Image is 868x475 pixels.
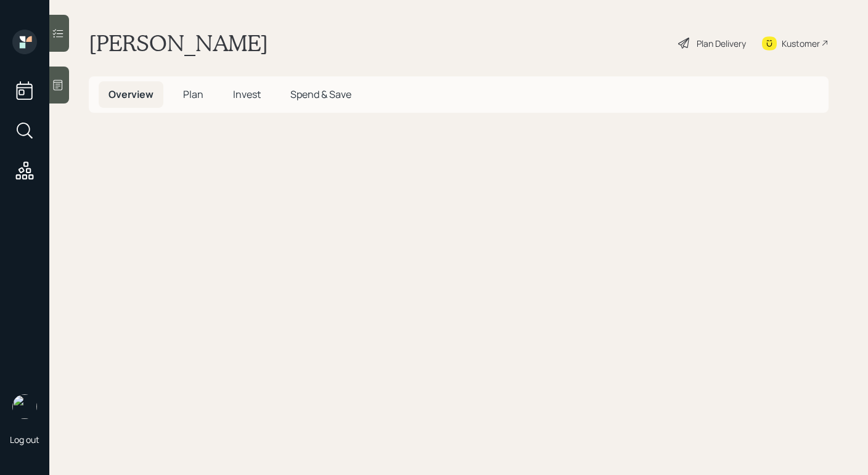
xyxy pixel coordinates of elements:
div: Kustomer [782,37,820,50]
div: Log out [10,434,39,445]
span: Spend & Save [290,87,351,101]
h1: [PERSON_NAME] [89,30,268,57]
img: aleksandra-headshot.png [12,394,37,419]
div: Plan Delivery [697,37,746,50]
span: Overview [108,87,154,101]
span: Invest [233,87,261,101]
span: Plan [183,87,203,101]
